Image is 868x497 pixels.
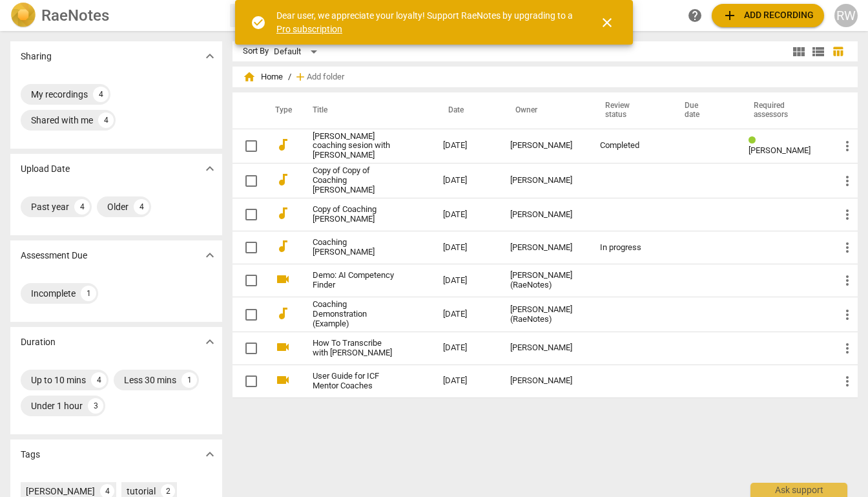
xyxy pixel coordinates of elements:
[510,343,579,353] div: [PERSON_NAME]
[31,399,83,412] div: Under 1 hour
[276,9,576,36] div: Dear user, we appreciate your loyalty! Support RaeNotes by upgrading to a
[81,286,96,301] div: 1
[202,48,218,64] span: expand_more
[275,172,291,187] span: audiotrack
[840,173,855,189] span: more_vert
[809,42,828,61] button: List view
[840,374,855,389] span: more_vert
[31,374,86,386] div: Up to 10 mins
[181,372,197,388] div: 1
[200,246,220,265] button: Show more
[433,231,500,264] td: [DATE]
[313,271,397,290] a: Demo: AI Competency Finder
[31,200,69,213] div: Past year
[510,176,579,185] div: [PERSON_NAME]
[202,334,218,350] span: expand_more
[749,145,811,155] span: [PERSON_NAME]
[433,198,500,231] td: [DATE]
[750,483,847,497] div: Ask support
[200,47,220,66] button: Show more
[98,112,114,128] div: 4
[840,240,855,255] span: more_vert
[600,243,659,253] div: In progress
[834,4,858,27] button: RW
[31,88,88,101] div: My recordings
[275,238,291,254] span: audiotrack
[21,50,52,63] p: Sharing
[510,376,579,386] div: [PERSON_NAME]
[21,335,56,349] p: Duration
[294,70,307,83] span: add
[41,6,109,25] h2: RaeNotes
[21,448,40,461] p: Tags
[433,332,500,365] td: [DATE]
[202,248,218,263] span: expand_more
[243,47,269,56] div: Sort By
[599,15,615,30] span: close
[510,210,579,220] div: [PERSON_NAME]
[722,8,814,23] span: Add recording
[275,306,291,321] span: audiotrack
[791,44,807,59] span: view_module
[313,166,397,195] a: Copy of Copy of Coaching [PERSON_NAME]
[840,307,855,323] span: more_vert
[307,72,344,82] span: Add folder
[669,92,738,129] th: Due date
[200,159,220,178] button: Show more
[832,45,844,58] span: table_chart
[275,372,291,388] span: videocam
[722,8,738,23] span: add
[840,273,855,288] span: more_vert
[200,445,220,464] button: Show more
[510,305,579,324] div: [PERSON_NAME] (RaeNotes)
[433,297,500,332] td: [DATE]
[510,141,579,151] div: [PERSON_NAME]
[313,238,397,257] a: Coaching [PERSON_NAME]
[275,271,291,287] span: videocam
[124,374,176,386] div: Less 30 mins
[840,138,855,154] span: more_vert
[288,72,291,82] span: /
[10,3,36,28] img: Logo
[243,70,283,83] span: Home
[21,249,87,262] p: Assessment Due
[433,92,500,129] th: Date
[202,161,218,176] span: expand_more
[313,300,397,329] a: Coaching Demonstration (Example)
[433,129,500,164] td: [DATE]
[274,41,322,62] div: Default
[687,8,703,23] span: help
[134,199,149,215] div: 4
[433,264,500,297] td: [DATE]
[275,137,291,153] span: audiotrack
[265,92,297,129] th: Type
[510,243,579,253] div: [PERSON_NAME]
[91,372,107,388] div: 4
[88,398,103,414] div: 3
[21,162,70,176] p: Upload Date
[276,24,342,34] a: Pro subscription
[313,205,397,224] a: Copy of Coaching [PERSON_NAME]
[811,44,826,59] span: view_list
[592,7,623,38] button: Close
[789,42,809,61] button: Tile view
[433,365,500,397] td: [DATE]
[433,164,500,198] td: [DATE]
[275,339,291,355] span: videocam
[840,341,855,356] span: more_vert
[840,207,855,222] span: more_vert
[510,271,579,290] div: [PERSON_NAME] (RaeNotes)
[738,92,829,129] th: Required assessors
[313,339,397,358] a: How To Transcribe with [PERSON_NAME]
[313,372,397,391] a: User Guide for ICF Mentor Coaches
[251,15,266,30] span: check_circle
[828,42,847,61] button: Table view
[243,70,256,83] span: home
[31,287,76,300] div: Incomplete
[683,4,707,27] a: Help
[74,199,90,215] div: 4
[10,3,220,28] a: LogoRaeNotes
[500,92,590,129] th: Owner
[712,4,824,27] button: Upload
